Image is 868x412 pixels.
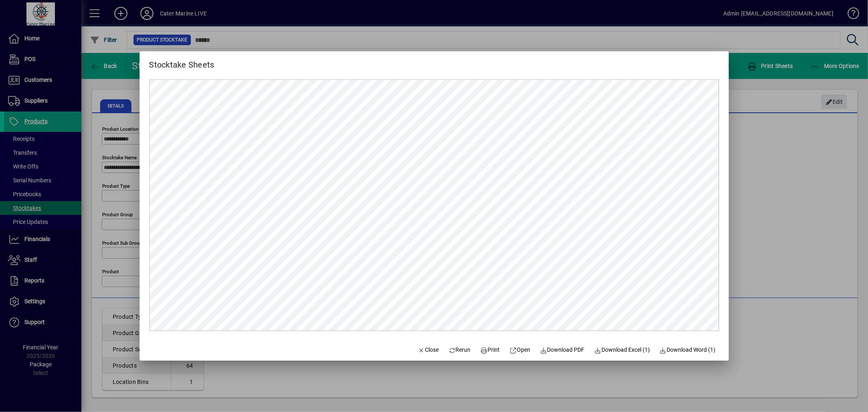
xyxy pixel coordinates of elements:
span: Download PDF [540,346,585,354]
span: Close [418,346,439,354]
h2: Stocktake Sheets [140,51,224,71]
span: Print [481,346,500,354]
button: Close [415,343,442,357]
span: Download Excel (1) [595,346,650,354]
span: Open [510,346,531,354]
a: Open [507,343,534,357]
span: Rerun [448,346,471,354]
button: Download Word (1) [656,343,719,357]
button: Print [477,343,503,357]
a: Download PDF [537,343,588,357]
span: Download Word (1) [660,346,716,354]
button: Download Excel (1) [591,343,654,357]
